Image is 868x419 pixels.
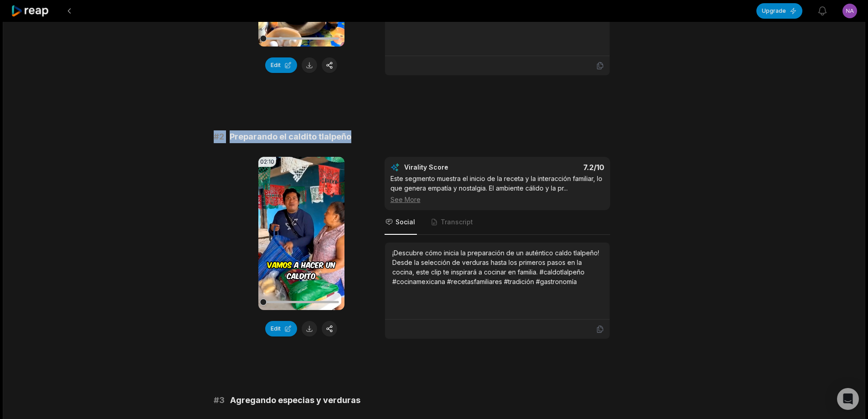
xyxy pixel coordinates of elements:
[390,195,604,204] div: See More
[506,163,604,172] div: 7.2 /10
[258,157,344,310] video: Your browser does not support mp4 format.
[214,394,225,407] span: # 3
[214,130,224,143] span: # 2
[385,210,610,235] nav: Tabs
[404,163,502,172] div: Virality Score
[230,394,360,407] span: Agregando especias y verduras
[837,388,859,410] div: Open Intercom Messenger
[390,174,604,204] div: Este segmento muestra el inicio de la receta y la interacción familiar, lo que genera empatía y n...
[441,217,473,227] span: Transcript
[392,248,602,286] div: ¡Descubre cómo inicia la preparación de un auténtico caldo tlalpeño! Desde la selección de verdur...
[395,217,415,227] span: Social
[265,57,297,73] button: Edit
[230,130,351,143] span: Preparando el caldito tlalpeño
[265,321,297,336] button: Edit
[756,3,802,19] button: Upgrade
